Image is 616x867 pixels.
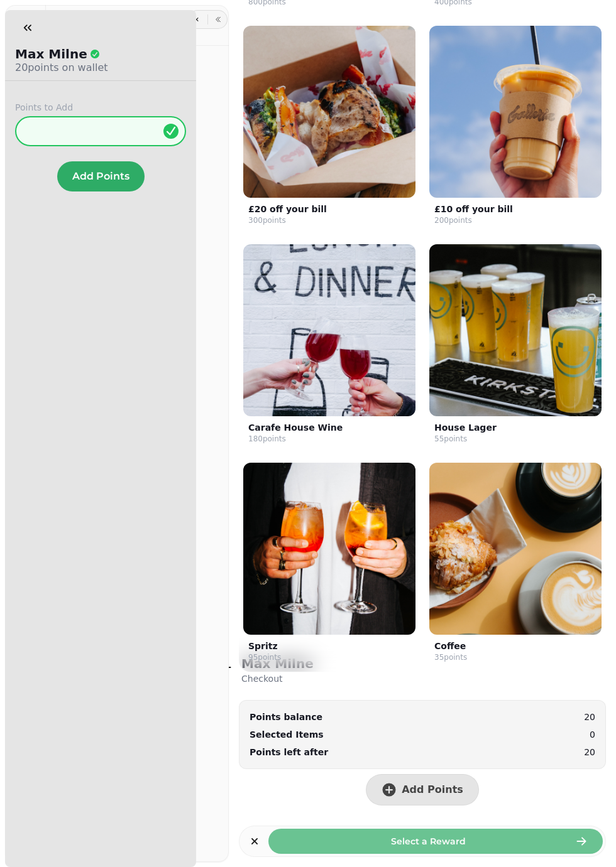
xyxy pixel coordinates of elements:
[72,171,129,181] span: Add Points
[366,774,479,805] button: Add Points
[250,746,328,758] p: Points left after
[250,728,324,741] p: Selected Items
[434,203,513,215] p: £10 off your bill
[434,434,467,444] div: 55 points
[57,161,145,191] button: Add Points
[434,652,467,662] div: 35 points
[248,640,278,652] p: Spritz
[268,829,603,854] button: Select a Reward
[584,746,595,758] p: 20
[250,711,322,723] div: Points balance
[15,45,87,63] p: Max Milne
[243,244,415,416] img: Carafe House Wine
[283,837,573,846] span: Select a Reward
[429,26,602,198] img: £10 off your bill
[434,215,472,225] div: 200 points
[434,640,466,652] p: Coffee
[241,672,314,685] p: Checkout
[590,728,595,741] p: 0
[434,421,497,434] p: House Lager
[429,244,602,416] img: House Lager
[402,785,463,795] span: Add Points
[15,101,186,114] label: Points to Add
[248,434,286,444] div: 180 points
[248,421,343,434] p: Carafe House Wine
[248,203,327,215] p: £20 off your bill
[248,652,281,662] div: 95 points
[429,463,602,635] img: Coffee
[243,26,415,198] img: £20 off your bill
[584,711,595,723] p: 20
[15,60,108,75] p: 20 points on wallet
[248,215,286,225] div: 300 points
[243,463,415,635] img: Spritz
